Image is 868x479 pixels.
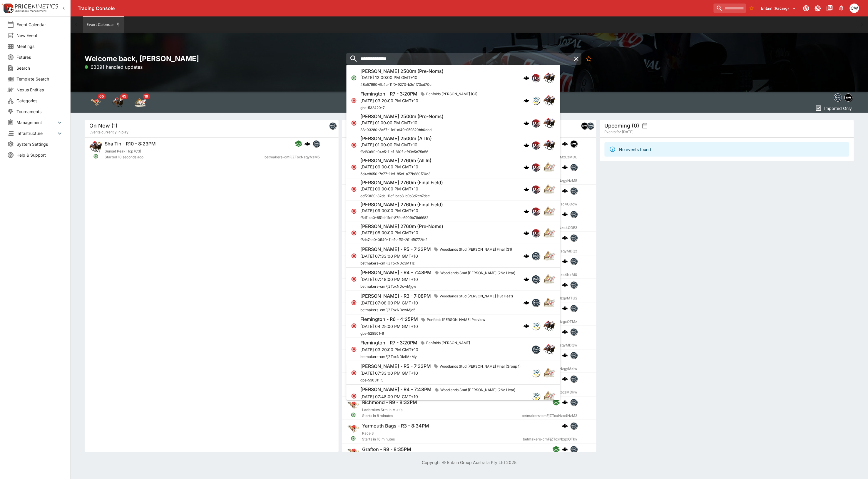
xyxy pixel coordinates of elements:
img: horse_racing.png [544,117,556,129]
img: logo-cerberus.svg [562,352,568,358]
svg: Closed [351,276,357,282]
img: logo-cerberus.svg [562,376,568,382]
img: betmakers.png [571,399,577,406]
img: betmakers.png [571,305,577,311]
div: betmakers [532,345,540,354]
span: Started 10 seconds ago [105,154,265,160]
span: Starts in 10 minutes [362,436,523,442]
img: betmakers.png [571,329,577,335]
img: samemeetingmulti.png [581,123,588,129]
div: betmakers [571,399,578,406]
img: harness_racing.png [544,367,556,379]
p: [DATE] 12:00:00 PM GMT+10 [361,74,444,81]
img: gbs.png [532,322,540,330]
button: Documentation [824,3,835,14]
svg: Closed [351,393,357,399]
span: betmakers-cmFjZToxNzgyNzM5 [265,154,320,160]
img: betmakers.png [313,140,320,147]
p: [DATE] 09:00:00 PM GMT+10 [361,164,432,170]
span: Penfolds [PERSON_NAME] Preview [425,317,488,323]
div: pricekinetics [532,119,540,127]
img: betmakers.png [532,252,540,260]
div: cerberus [562,423,568,429]
p: Copyright © Entain Group Australia Pty Ltd 2025 [71,459,868,465]
div: cerberus [524,323,530,329]
svg: Open [351,75,357,81]
img: pricekinetics.png [532,185,540,193]
div: cerberus [562,164,568,170]
div: cerberus [562,282,568,288]
img: logo-cerberus.svg [562,423,568,429]
img: logo-cerberus.svg [524,230,530,236]
h6: Yarmouth Bags - R3 - 8:34PM [362,423,429,429]
p: [DATE] 07:33:00 PM GMT+10 [361,370,523,376]
img: betmakers.png [571,235,577,241]
span: Race 3 [362,431,374,436]
svg: Closed [351,208,357,214]
img: logo-cerberus.svg [562,282,568,288]
img: logo-cerberus.svg [524,253,530,259]
h6: [PERSON_NAME] 2500m (Pre-Noms) [361,113,444,120]
div: Christopher Winter [850,4,859,13]
svg: Closed [351,370,357,376]
span: gbs-528501-6 [361,331,384,336]
p: [DATE] 03:20:00 PM GMT+10 [361,346,473,353]
p: [DATE] 04:25:00 PM GMT+10 [361,323,488,329]
span: Nexus Entities [16,87,63,93]
div: pricekinetics [532,141,540,149]
div: Harness Racing [135,96,146,108]
img: pricekinetics.png [532,207,540,215]
h6: [PERSON_NAME] 2760m (Pre-Noms) [361,223,444,230]
p: 63091 handled updates [85,63,143,71]
h6: [PERSON_NAME] - R4 - 7:48PM [361,269,432,276]
img: horse_racing.png [544,139,556,151]
h6: Flemington - R7 - 3:20PM [361,91,418,97]
div: cerberus [562,141,568,147]
img: pricekinetics.png [532,163,540,171]
div: cerberus [524,186,530,192]
div: cerberus [524,300,530,306]
p: [DATE] 09:00:00 PM GMT+10 [361,186,443,192]
svg: Closed [351,164,357,170]
img: betmakers.png [571,282,577,288]
div: pricekinetics [532,163,540,171]
span: Penfolds [PERSON_NAME] (G1) [424,91,480,97]
img: betmakers.png [571,446,577,453]
h6: [PERSON_NAME] - R5 - 7:33PM [361,246,431,252]
span: Meetings [16,43,63,49]
img: logo-cerberus.svg [562,399,568,405]
img: horse_racing.png [544,344,556,355]
svg: Closed [351,346,357,352]
img: greyhound_racing [90,96,102,108]
div: betmakers [571,352,578,359]
img: logo-cerberus.svg [524,186,530,192]
img: betmakers.png [571,211,577,217]
input: search [347,53,571,65]
svg: Closed [351,300,357,306]
img: logo-cerberus.svg [524,323,530,329]
div: betmakers [532,299,540,307]
span: betmakers-cmFjZToxNzgxOTky [523,436,578,442]
div: cerberus [562,399,568,405]
img: logo-cerberus.svg [305,141,310,147]
div: betmakers [571,281,578,288]
svg: Closed [351,142,357,148]
h6: Flemington - R6 - 4:25PM [361,316,418,322]
div: betmakers [329,122,336,129]
div: Event type filters [85,92,152,113]
span: Event Calendar [16,21,63,28]
img: samemeetingmulti.png [571,140,577,147]
div: betmakers [571,446,578,453]
div: cerberus [562,258,568,264]
img: harness_racing.png [544,250,556,262]
span: f8d806f0-94c5-11ef-810f-afd9c5c75a56 [361,150,429,154]
div: cerberus [524,253,530,259]
span: betmakers-cmFjZToxNDcwMjgw [361,284,417,289]
div: cerberus [524,208,530,214]
div: Greyhound Racing [90,96,102,108]
div: No events found [619,144,651,155]
img: horse_racing.png [544,72,556,84]
div: cerberus [562,211,568,217]
img: gbs.png [532,97,540,104]
button: Christopher Winter [848,2,861,15]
